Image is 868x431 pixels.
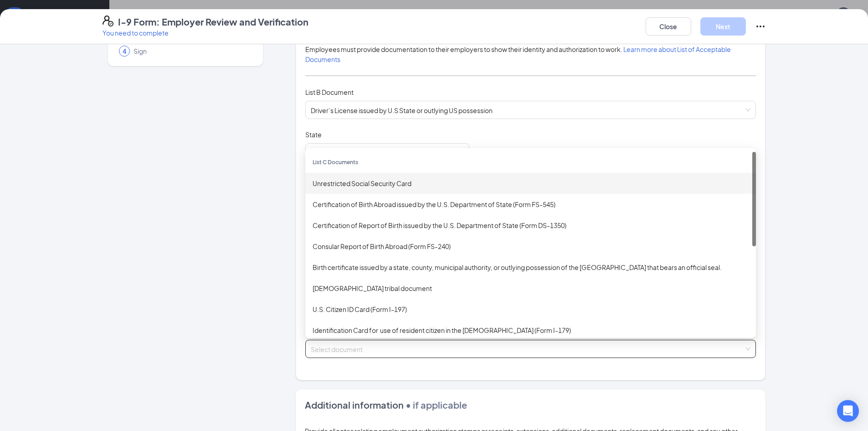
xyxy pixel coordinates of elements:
div: Certification of Report of Birth issued by the U.S. Department of State (Form DS-1350) [313,220,749,230]
span: List B Document [305,88,354,96]
span: Employees must provide documentation to their employers to show their identity and authorization ... [305,45,731,63]
span: List C Documents [313,159,358,166]
span: Sign [134,47,250,56]
p: You need to complete [103,28,308,37]
div: Birth certificate issued by a state, county, municipal authority, or outlying possession of the [... [313,262,749,272]
div: Open Intercom Messenger [837,400,859,422]
div: Consular Report of Birth Abroad (Form FS-240) [313,241,749,251]
span: 4 [123,47,126,56]
span: Driver’s License issued by U.S State or outlying US possession [311,101,750,119]
span: • if applicable [404,399,467,410]
div: U.S. Citizen ID Card (Form I-197) [313,304,749,314]
div: Unrestricted Social Security Card [313,178,749,188]
button: Close [646,17,691,36]
span: Arkansas [311,144,464,161]
span: Additional information [305,399,404,410]
h4: I-9 Form: Employer Review and Verification [118,16,308,28]
span: State [305,130,322,139]
div: [DEMOGRAPHIC_DATA] tribal document [313,283,749,293]
svg: FormI9EVerifyIcon [103,16,113,26]
div: Identification Card for use of resident citizen in the [DEMOGRAPHIC_DATA] (Form I-179) [313,325,749,335]
button: Next [700,17,746,36]
svg: Ellipses [755,21,766,32]
div: Certification of Birth Abroad issued by the U.S. Department of State (Form FS-545) [313,199,749,209]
